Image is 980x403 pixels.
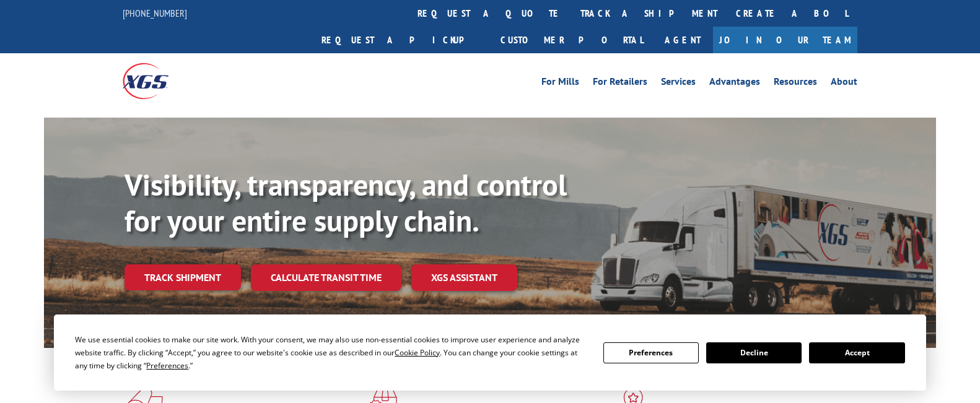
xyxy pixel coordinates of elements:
a: [PHONE_NUMBER] [123,7,187,19]
a: Customer Portal [491,27,652,53]
a: Resources [774,77,817,90]
div: We use essential cookies to make our site work. With your consent, we may also use non-essential ... [75,333,588,372]
button: Preferences [603,342,699,363]
a: Agent [652,27,713,53]
button: Accept [809,342,904,363]
a: Track shipment [125,264,241,290]
a: For Retailers [593,77,647,90]
a: About [831,77,857,90]
a: Request a pickup [312,27,491,53]
a: XGS ASSISTANT [411,264,517,291]
a: Calculate transit time [251,264,401,291]
button: Decline [706,342,802,363]
a: Join Our Team [713,27,857,53]
span: Cookie Policy [395,347,440,358]
a: Advantages [709,77,760,90]
div: Cookie Consent Prompt [54,314,926,391]
b: Visibility, transparency, and control for your entire supply chain. [125,165,567,240]
a: For Mills [541,77,579,90]
span: Preferences [146,360,188,371]
a: Services [661,77,696,90]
